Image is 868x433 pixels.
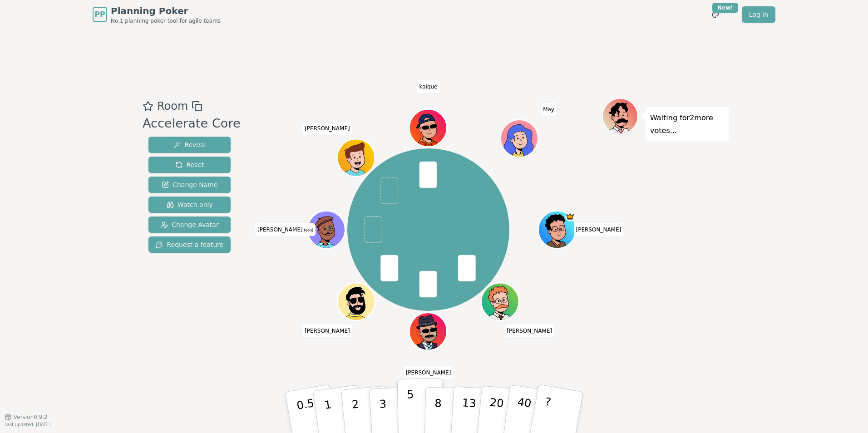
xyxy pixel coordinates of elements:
span: Click to change your name [504,324,554,337]
span: Click to change your name [417,80,439,93]
span: Click to change your name [302,122,352,135]
span: Click to change your name [541,103,557,116]
button: Change Name [148,177,231,193]
span: PP [94,9,105,20]
div: New! [712,3,738,13]
span: Last updated: [DATE] [5,422,51,427]
span: Click to change your name [404,366,454,379]
span: Request a feature [156,240,223,249]
span: Watch only [167,200,213,209]
button: Click to change your avatar [309,212,344,247]
button: Request a feature [148,236,231,253]
span: (you) [303,228,314,232]
button: Reset [148,157,231,173]
span: Click to change your name [255,223,316,236]
span: Click to change your name [302,324,352,337]
span: Change Avatar [161,220,219,229]
button: Watch only [148,197,231,213]
span: Reveal [173,140,206,149]
a: Log in [742,6,775,23]
button: Reveal [148,137,231,153]
span: Reset [175,160,204,169]
button: Version0.9.2 [5,413,48,421]
span: Planning Poker [111,5,221,17]
span: Click to change your name [574,223,624,236]
button: Add as favourite [143,98,153,114]
span: Version 0.9.2 [14,413,48,421]
span: Room [157,98,188,114]
a: PPPlanning PokerNo.1 planning poker tool for agile teams [93,5,221,25]
button: Change Avatar [148,216,231,233]
span: Luis Oliveira is the host [566,212,575,221]
div: Accelerate Core [143,114,241,133]
button: New! [707,6,724,23]
span: Change Name [162,180,217,189]
span: No.1 planning poker tool for agile teams [111,17,221,25]
p: Waiting for 2 more votes... [650,112,725,137]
